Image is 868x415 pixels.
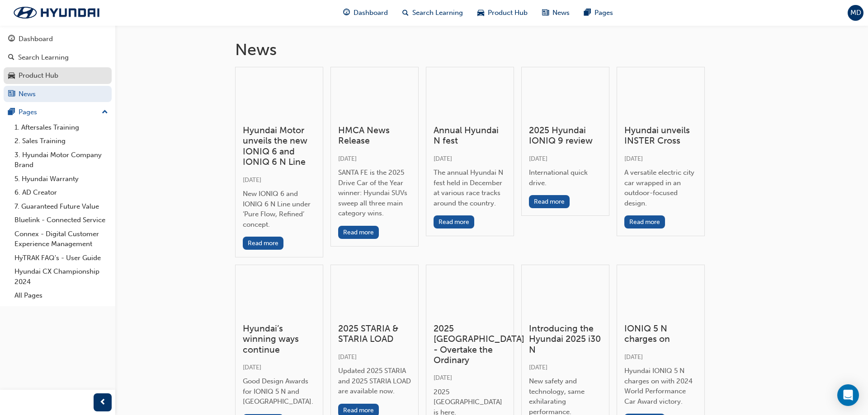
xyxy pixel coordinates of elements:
h3: 2025 [GEOGRAPHIC_DATA] - Overtake the Ordinary [434,323,506,366]
div: Product Hub [19,70,58,81]
button: Read more [529,195,570,208]
div: Open Intercom Messenger [837,384,859,406]
span: [DATE] [338,353,357,361]
span: [DATE] [624,155,643,163]
div: A versatile electric city car wrapped in an outdoor-focused design. [624,168,697,208]
a: News [4,86,112,103]
h3: Hyundai unveils INSTER Cross [624,125,697,146]
img: Trak [5,3,108,22]
div: Pages [19,107,37,117]
a: 7. Guaranteed Future Value [11,200,112,214]
a: Hyundai unveils INSTER Cross[DATE]A versatile electric city car wrapped in an outdoor-focused des... [617,67,705,237]
a: Search Learning [4,49,112,66]
div: Dashboard [19,34,53,44]
span: prev-icon [99,397,106,408]
div: Updated 2025 STARIA and 2025 STARIA LOAD are available now. [338,366,411,396]
h1: News [235,40,749,60]
span: news-icon [542,7,549,19]
span: [DATE] [434,155,452,163]
span: search-icon [8,54,14,62]
a: search-iconSearch Learning [395,4,470,22]
button: Read more [243,237,284,250]
span: News [552,8,570,18]
div: Search Learning [18,52,69,63]
a: 3. Hyundai Motor Company Brand [11,148,112,172]
div: SANTA FE is the 2025 Drive Car of the Year winner: Hyundai SUVs sweep all three main category wins. [338,168,411,219]
button: Pages [4,104,112,121]
h3: 2025 Hyundai IONIQ 9 review [529,125,602,146]
a: car-iconProduct Hub [470,4,535,22]
a: Connex - Digital Customer Experience Management [11,227,112,251]
a: news-iconNews [535,4,577,22]
span: Dashboard [354,8,388,18]
a: Annual Hyundai N fest[DATE]The annual Hyundai N fest held in December at various race tracks arou... [426,67,514,237]
a: HMCA News Release[DATE]SANTA FE is the 2025 Drive Car of the Year winner: Hyundai SUVs sweep all ... [330,67,419,247]
span: [DATE] [624,353,643,361]
span: [DATE] [338,155,357,163]
h3: HMCA News Release [338,125,411,146]
button: DashboardSearch LearningProduct HubNews [4,29,112,104]
a: 6. AD Creator [11,186,112,200]
a: Hyundai Motor unveils the new IONIQ 6 and IONIQ 6 N Line[DATE]New IONIQ 6 and IONIQ 6 N Line unde... [235,67,323,258]
div: Good Design Awards for IONIQ 5 N and [GEOGRAPHIC_DATA]. [243,376,316,407]
a: 2025 Hyundai IONIQ 9 review[DATE]International quick drive.Read more [521,67,609,216]
a: pages-iconPages [577,4,620,22]
button: Read more [338,226,379,239]
a: guage-iconDashboard [336,4,395,22]
div: International quick drive. [529,168,602,188]
div: New IONIQ 6 and IONIQ 6 N Line under ‘Pure Flow, Refined’ concept. [243,189,316,229]
a: HyTRAK FAQ's - User Guide [11,251,112,265]
h3: IONIQ 5 N charges on [624,323,697,345]
span: Search Learning [412,8,463,18]
span: [DATE] [243,364,261,371]
a: 2. Sales Training [11,134,112,148]
a: Hyundai CX Championship 2024 [11,265,112,289]
span: [DATE] [529,364,547,371]
span: guage-icon [343,7,350,19]
span: pages-icon [584,7,591,19]
h3: Introducing the Hyundai 2025 i30 N [529,323,602,355]
a: Bluelink - Connected Service [11,213,112,227]
div: The annual Hyundai N fest held in December at various race tracks around the country. [434,168,506,208]
span: car-icon [477,7,484,19]
h3: Annual Hyundai N fest [434,125,506,146]
span: [DATE] [243,176,261,184]
span: news-icon [8,90,15,98]
span: up-icon [102,107,108,118]
span: Product Hub [488,8,528,18]
span: MD [850,8,861,18]
h3: Hyundai Motor unveils the new IONIQ 6 and IONIQ 6 N Line [243,125,316,168]
a: Product Hub [4,67,112,84]
span: [DATE] [434,374,452,382]
span: car-icon [8,72,15,80]
a: 1. Aftersales Training [11,121,112,135]
button: Read more [434,215,475,228]
h3: 2025 STARIA & STARIA LOAD [338,323,411,345]
span: search-icon [402,7,409,19]
button: MD [848,5,863,21]
span: pages-icon [8,108,15,117]
span: Pages [594,8,613,18]
a: All Pages [11,289,112,303]
button: Read more [624,215,665,228]
div: Hyundai IONIQ 5 N charges on with 2024 World Performance Car Award victory. [624,366,697,406]
a: 5. Hyundai Warranty [11,172,112,186]
h3: Hyundai’s winning ways continue [243,323,316,355]
span: [DATE] [529,155,547,163]
span: guage-icon [8,35,15,43]
a: Dashboard [4,31,112,47]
